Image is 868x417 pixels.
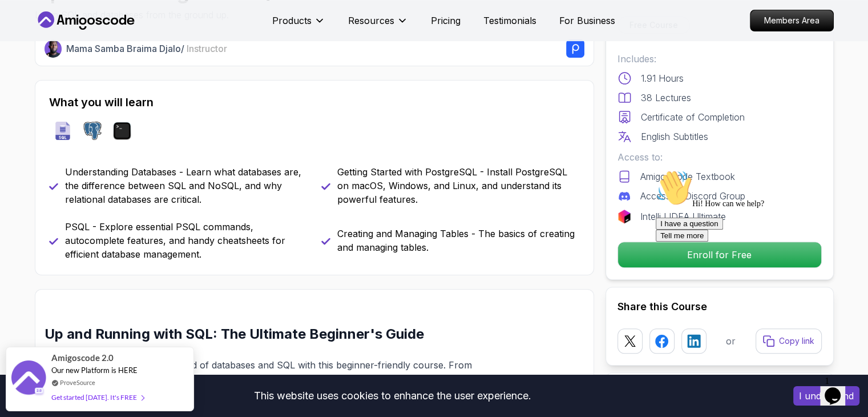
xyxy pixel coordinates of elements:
[750,10,834,31] a: Members Area
[45,357,530,405] p: Take your first steps into the world of databases and SQL with this beginner-friendly course. Fro...
[641,110,745,124] p: Certificate of Completion
[431,14,461,27] a: Pricing
[820,371,857,406] iframe: chat widget
[5,34,113,43] span: Hi! How can we help?
[641,71,684,85] p: 1.91 Hours
[5,65,57,77] button: Tell me more
[45,325,530,343] h2: Up and Running with SQL: The Ultimate Beginner's Guide
[617,210,631,223] img: jetbrains logo
[272,14,312,27] p: Products
[51,366,138,375] span: Our new Platform is HERE
[11,360,46,398] img: provesource social proof notification image
[793,386,859,406] button: Accept cookies
[51,391,144,404] div: Get started [DATE]. It's FREE
[750,10,833,31] p: Members Area
[337,227,580,254] p: Creating and Managing Tables - The basics of creating and managing tables.
[51,351,114,364] span: Amigoscode 2.0
[348,14,394,27] p: Resources
[483,14,536,27] a: Testimonials
[5,53,72,65] button: I have a question
[617,52,822,66] p: Includes:
[272,14,325,37] button: Products
[641,91,691,105] p: 38 Lectures
[559,14,615,27] a: For Business
[617,299,822,315] h2: Share this Course
[640,210,726,223] p: IntelliJ IDEA Ultimate
[54,122,72,140] img: sql logo
[617,150,822,164] p: Access to:
[65,165,308,206] p: Understanding Databases - Learn what databases are, the difference between SQL and NoSQL, and why...
[348,14,408,37] button: Resources
[618,242,821,267] p: Enroll for Free
[641,130,708,143] p: English Subtitles
[45,40,62,58] img: Nelson Djalo
[60,378,95,387] a: ProveSource
[5,5,210,77] div: 👋Hi! How can we help?I have a questionTell me more
[65,220,308,261] p: PSQL - Explore essential PSQL commands, autocomplete features, and handy cheatsheets for efficien...
[66,42,227,55] p: Mama Samba Braima Djalo /
[651,165,857,366] iframe: chat widget
[640,189,745,203] p: Access to Discord Group
[617,242,822,268] button: Enroll for Free
[83,122,102,140] img: postgres logo
[5,5,41,41] img: :wave:
[49,94,580,110] h2: What you will learn
[9,383,776,408] div: This website uses cookies to enhance the user experience.
[113,122,131,140] img: terminal logo
[187,43,227,54] span: Instructor
[337,165,580,206] p: Getting Started with PostgreSQL - Install PostgreSQL on macOS, Windows, and Linux, and understand...
[640,170,735,183] p: AmigosCode Textbook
